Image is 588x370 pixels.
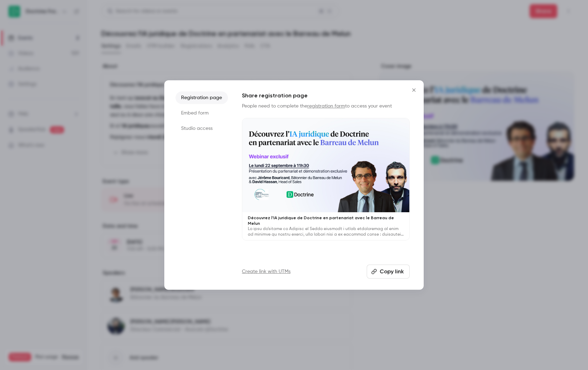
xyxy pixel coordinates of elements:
[175,107,228,119] li: Embed form
[248,215,404,226] p: Découvrez l'IA juridique de Doctrine en partenariat avec le Barreau de Melun
[407,83,421,97] button: Close
[248,226,404,237] p: Lo ipsu do’sitame co Adipisc el Seddo eiusmodt i utlab etdoloremag al enim ad minimve qu nostru e...
[367,265,410,279] button: Copy link
[175,122,228,135] li: Studio access
[242,268,291,275] a: Create link with UTMs
[307,104,345,109] a: registration form
[242,91,410,100] h1: Share registration page
[175,91,228,104] li: Registration page
[242,118,410,240] a: Découvrez l'IA juridique de Doctrine en partenariat avec le Barreau de MelunLo ipsu do’sitame co ...
[242,103,410,110] p: People need to complete the to access your event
